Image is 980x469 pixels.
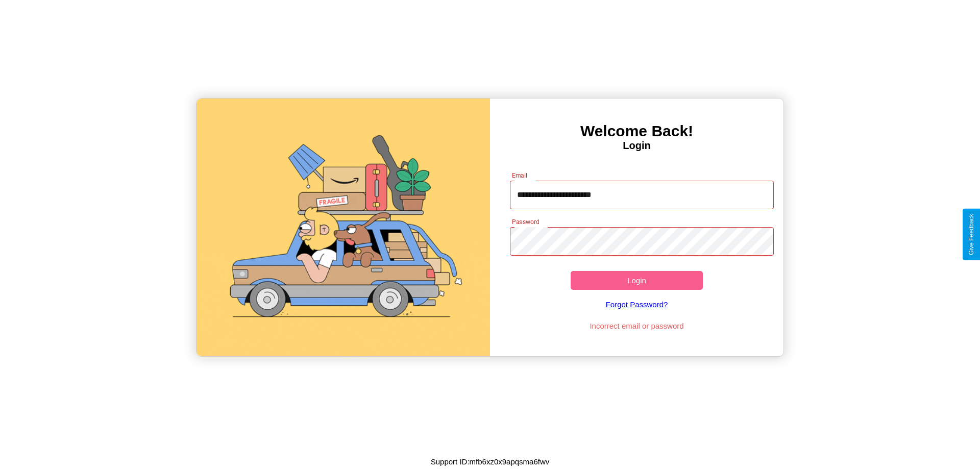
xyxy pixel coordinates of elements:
[968,214,975,255] div: Give Feedback
[431,455,550,468] p: Support ID: mfb6xz0x9apqsma6fwv
[505,319,769,333] p: Incorrect email or password
[512,217,539,226] label: Password
[490,122,783,140] h3: Welcome Back!
[505,290,769,319] a: Forgot Password?
[512,171,528,180] label: Email
[571,271,703,290] button: Login
[197,98,490,356] img: gif
[490,140,783,152] h4: Login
